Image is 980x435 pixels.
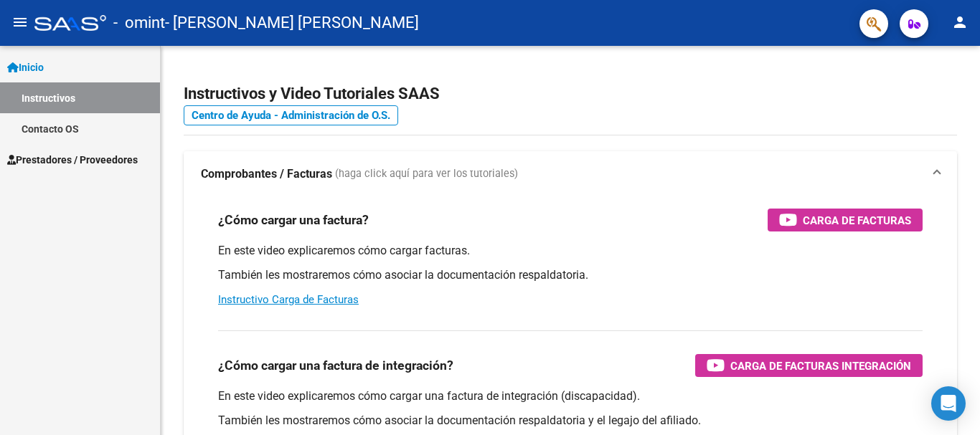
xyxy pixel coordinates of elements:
[218,267,923,283] p: También les mostraremos cómo asociar la documentación respaldatoria.
[11,14,29,31] mat-icon: menu
[218,388,923,404] p: En este video explicaremos cómo cargar una factura de integración (discapacidad).
[218,413,923,429] p: También les mostraremos cómo asociar la documentación respaldatoria y el legajo del afiliado.
[803,211,911,229] span: Carga de Facturas
[113,7,165,39] span: - omint
[218,355,453,376] h3: ¿Cómo cargar una factura de integración?
[184,151,957,197] mat-expansion-panel-header: Comprobantes / Facturas (haga click aquí para ver los tutoriales)
[218,293,359,306] a: Instructivo Carga de Facturas
[184,80,957,107] h2: Instructivos y Video Tutoriales SAAS
[768,209,923,231] button: Carga de Facturas
[218,243,923,259] p: En este video explicaremos cómo cargar facturas.
[335,166,518,182] span: (haga click aquí para ver los tutoriales)
[201,166,332,182] strong: Comprobantes / Facturas
[931,386,966,421] div: Open Intercom Messenger
[218,210,369,230] h3: ¿Cómo cargar una factura?
[165,7,419,39] span: - [PERSON_NAME] [PERSON_NAME]
[184,105,398,125] a: Centro de Ayuda - Administración de O.S.
[7,59,44,75] span: Inicio
[695,354,923,377] button: Carga de Facturas Integración
[951,14,969,31] mat-icon: person
[7,152,138,168] span: Prestadores / Proveedores
[730,357,911,375] span: Carga de Facturas Integración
